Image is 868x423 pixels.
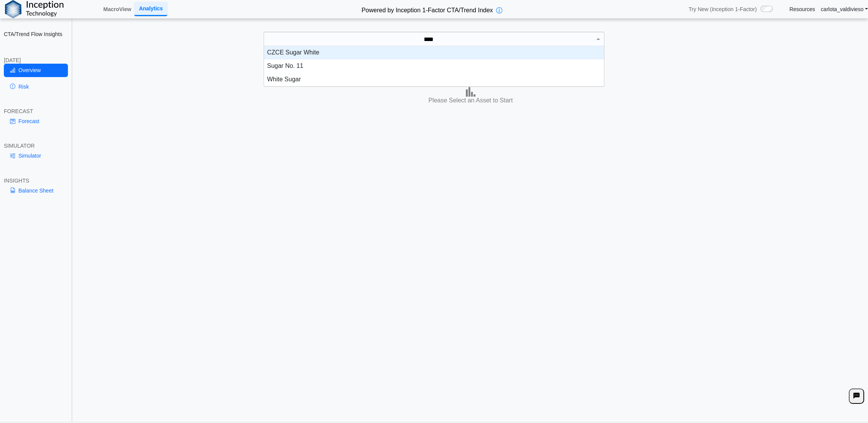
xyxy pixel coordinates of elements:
[264,46,604,59] div: CZCE Sugar White
[4,142,68,149] div: SIMULATOR
[264,73,604,86] div: White Sugar
[4,184,68,197] a: Balance Sheet
[4,115,68,128] a: Forecast
[821,6,868,13] a: carlota_valdivieso
[4,80,68,93] a: Risk
[134,2,167,16] a: Analytics
[789,6,815,13] a: Resources
[4,57,68,64] div: [DATE]
[4,149,68,162] a: Simulator
[264,59,604,73] div: Sugar No. 11
[75,97,866,105] h3: Please Select an Asset to Start
[689,6,757,13] span: Try New (Inception 1-Factor)
[358,3,496,15] h2: Powered by Inception 1-Factor CTA/Trend Index
[4,64,68,77] a: Overview
[100,3,134,16] a: MacroView
[466,87,475,97] img: bar-chart.png
[4,177,68,184] div: INSIGHTS
[4,108,68,115] div: FORECAST
[77,67,864,72] h5: Positioning data updated at previous day close; Price and Flow estimates updated intraday (15-min...
[264,46,604,86] div: grid
[4,31,68,38] h2: CTA/Trend Flow Insights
